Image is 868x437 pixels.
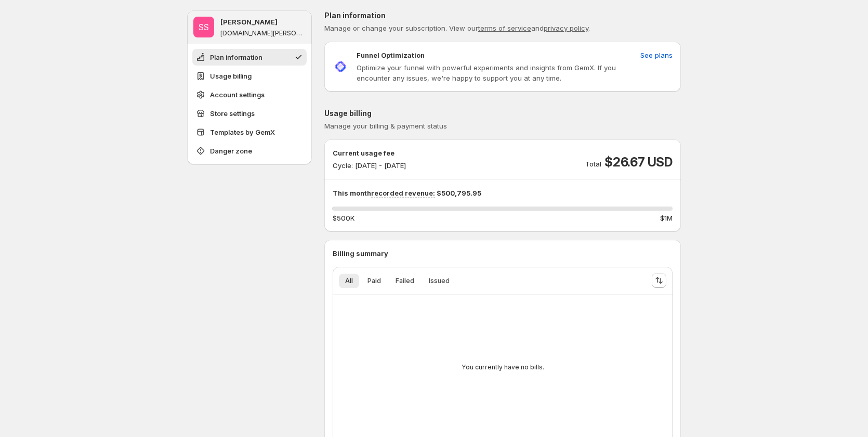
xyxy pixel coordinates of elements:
a: privacy policy [544,24,588,32]
button: See plans [634,47,679,63]
p: Optimize your funnel with powerful experiments and insights from GemX. If you encounter any issue... [357,62,636,83]
span: Danger zone [210,146,252,156]
span: Paid [367,277,381,285]
button: Account settings [192,86,307,103]
button: Store settings [192,105,307,122]
p: Plan information [324,10,681,21]
p: Funnel Optimization [357,50,425,60]
p: Billing summary [333,248,673,259]
p: [DOMAIN_NAME][PERSON_NAME] [220,29,306,37]
p: This month $500,795.95 [333,188,673,198]
span: Failed [396,277,414,285]
p: You currently have no bills. [462,363,544,371]
p: [PERSON_NAME] [220,17,278,27]
span: recorded revenue: [371,189,435,198]
img: Funnel Optimization [333,59,348,74]
span: See plans [640,50,673,60]
span: Templates by GemX [210,127,275,137]
p: Current usage fee [333,148,406,158]
span: Store settings [210,108,255,119]
text: SS [199,22,209,32]
span: All [345,277,353,285]
span: $26.67 USD [604,154,673,171]
p: Cycle: [DATE] - [DATE] [333,160,406,171]
span: $500K [333,213,354,223]
span: $1M [660,213,673,223]
button: Templates by GemX [192,124,307,140]
p: Usage billing [324,108,681,119]
button: Plan information [192,49,307,66]
span: Sandy Sandy [193,17,214,37]
span: Account settings [210,89,265,100]
span: Plan information [210,52,262,62]
button: Sort the results [652,273,666,288]
span: Manage or change your subscription. View our and . [324,24,590,32]
a: terms of service [478,24,531,32]
button: Danger zone [192,143,307,159]
p: Total [585,159,601,169]
button: Usage billing [192,68,307,84]
span: Issued [429,277,450,285]
span: Usage billing [210,71,252,81]
span: Manage your billing & payment status [324,122,447,130]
